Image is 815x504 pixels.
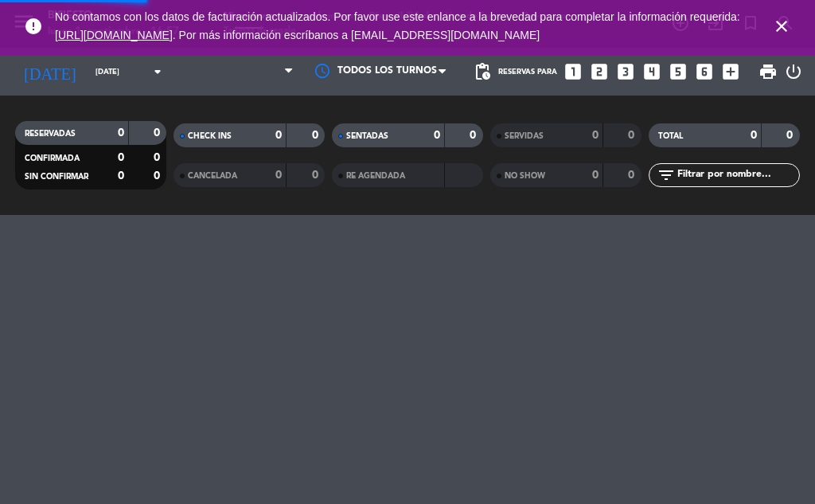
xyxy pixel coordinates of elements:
[434,130,440,141] strong: 0
[784,62,803,81] i: power_settings_new
[154,170,163,182] strong: 0
[628,170,638,181] strong: 0
[346,132,388,140] span: SENTADAS
[118,127,124,139] strong: 0
[118,152,124,163] strong: 0
[12,56,88,88] i: [DATE]
[641,61,662,82] i: looks_4
[668,61,688,82] i: looks_5
[589,61,610,82] i: looks_two
[55,10,740,41] span: No contamos con los datos de facturación actualizados. Por favor use este enlance a la brevedad p...
[786,130,796,141] strong: 0
[154,152,163,163] strong: 0
[346,172,405,180] span: RE AGENDADA
[154,127,163,139] strong: 0
[784,48,803,96] div: LOG OUT
[676,166,799,184] input: Filtrar por nombre...
[615,61,636,82] i: looks_3
[563,61,583,82] i: looks_one
[188,132,232,140] span: CHECK INS
[505,172,545,180] span: NO SHOW
[188,172,237,180] span: CANCELADA
[24,17,43,36] i: error
[148,62,167,81] i: arrow_drop_down
[173,29,540,41] a: . Por más información escríbanos a [EMAIL_ADDRESS][DOMAIN_NAME]
[473,62,492,81] span: pending_actions
[772,17,791,36] i: close
[312,130,322,141] strong: 0
[694,61,715,82] i: looks_6
[25,154,80,162] span: CONFIRMADA
[25,173,88,181] span: SIN CONFIRMAR
[592,170,599,181] strong: 0
[505,132,544,140] span: SERVIDAS
[758,62,778,81] span: print
[592,130,599,141] strong: 0
[657,166,676,185] i: filter_list
[55,29,173,41] a: [URL][DOMAIN_NAME]
[118,170,124,182] strong: 0
[628,130,638,141] strong: 0
[25,130,76,138] span: RESERVADAS
[498,68,557,76] span: Reservas para
[275,130,282,141] strong: 0
[470,130,479,141] strong: 0
[312,170,322,181] strong: 0
[658,132,683,140] span: TOTAL
[720,61,741,82] i: add_box
[751,130,757,141] strong: 0
[275,170,282,181] strong: 0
